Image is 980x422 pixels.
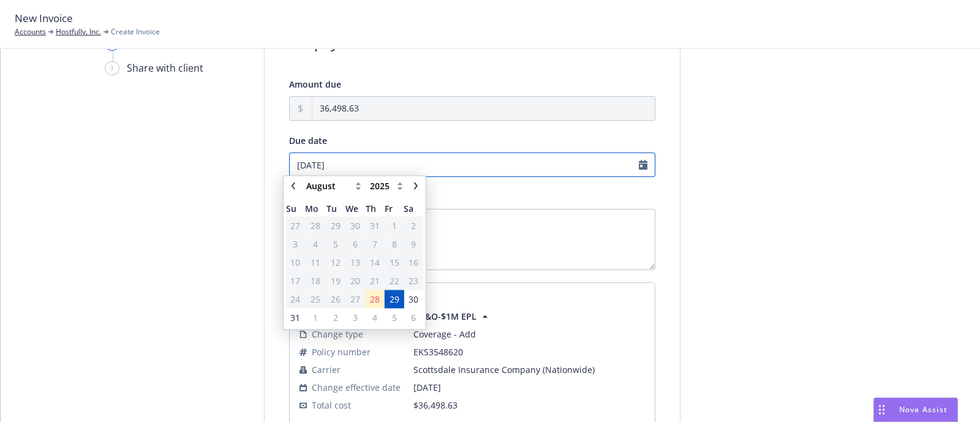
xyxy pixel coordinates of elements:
td: 7 [366,235,385,253]
input: MM/DD/YYYY [289,153,655,177]
td: 29 [385,290,404,308]
span: 17 [290,274,300,287]
span: 28 [370,293,380,306]
span: 12 [331,256,341,269]
span: 27 [290,219,300,232]
span: Coverage - Add [413,328,645,341]
span: Create Invoice [111,26,160,37]
div: 3 [105,61,119,75]
td: 20 [345,271,366,290]
span: 25 [311,293,320,306]
td: 24 [286,290,305,308]
span: 7 [372,238,377,251]
td: 15 [385,253,404,271]
span: Fr [385,202,404,215]
button: Nova Assist [873,398,958,422]
div: Drag to move [874,398,889,421]
span: 31 [290,311,300,324]
a: Accounts [15,26,46,37]
span: 10 [290,256,300,269]
div: Share with client [127,61,203,75]
td: 27 [345,290,366,308]
td: 1 [305,308,326,326]
td: 3 [286,235,305,253]
td: 22 [385,271,404,290]
td: 8 [385,235,404,253]
span: 21 [370,274,380,287]
td: 29 [326,216,345,235]
a: Hostfully, Inc. [56,26,101,37]
span: Carrier [312,363,341,376]
td: 6 [345,235,366,253]
span: 23 [409,274,418,287]
td: 14 [366,253,385,271]
span: 27 [350,293,360,306]
span: 18 [311,274,320,287]
span: 2 [333,311,338,324]
td: 6 [404,308,423,326]
span: 1 [392,219,397,232]
span: Change effective date [312,381,401,394]
td: 30 [404,290,423,308]
td: 12 [326,253,345,271]
span: [DATE] [413,381,645,394]
span: 5 [392,311,397,324]
span: 6 [353,238,358,251]
span: 3 [293,238,298,251]
span: 14 [370,256,380,269]
td: 26 [326,290,345,308]
span: Th [366,202,385,215]
span: 15 [390,256,399,269]
span: 26 [331,293,341,306]
span: 8 [392,238,397,251]
span: Total cost [312,399,351,412]
td: 31 [366,216,385,235]
span: New Invoice [15,10,73,26]
span: 30 [350,219,360,232]
span: We [345,202,366,215]
td: 17 [286,271,305,290]
span: 16 [409,256,418,269]
span: 2 [411,219,416,232]
td: 2 [326,308,345,326]
span: EKS3548620 [413,345,645,358]
span: 1 [313,311,318,324]
input: 0.00 [312,97,655,120]
td: 23 [404,271,423,290]
td: 13 [345,253,366,271]
td: 10 [286,253,305,271]
span: 9 [411,238,416,251]
span: Amount due [289,78,341,90]
td: 2 [404,216,423,235]
td: 31 [286,308,305,326]
a: chevronLeft [286,178,301,193]
span: 19 [331,274,341,287]
td: 5 [385,308,404,326]
td: 1 [385,216,404,235]
td: 19 [326,271,345,290]
span: Mo [305,202,326,215]
span: 30 [409,293,418,306]
td: 4 [366,308,385,326]
span: Tu [326,202,345,215]
span: Policy number [312,345,371,358]
td: 5 [326,235,345,253]
button: Management Liability - $1M D&O-$1M EPL [300,310,491,323]
td: 30 [345,216,366,235]
td: 25 [305,290,326,308]
span: 5 [333,238,338,251]
span: $36,498.63 [413,399,458,411]
a: chevronRight [409,178,423,193]
td: 28 [305,216,326,235]
span: Nova Assist [899,404,948,415]
span: 13 [350,256,360,269]
td: 9 [404,235,423,253]
span: Scottsdale Insurance Company (Nationwide) [413,363,645,376]
span: 22 [390,274,399,287]
span: 29 [390,293,399,306]
span: 29 [331,219,341,232]
span: Change type [312,328,363,341]
span: 11 [311,256,320,269]
td: 4 [305,235,326,253]
span: 6 [411,311,416,324]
